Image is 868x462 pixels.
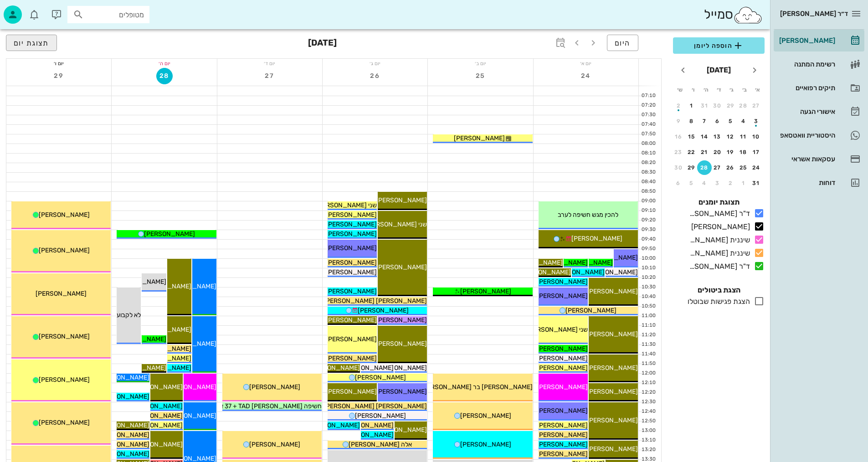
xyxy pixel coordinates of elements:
[537,450,588,458] span: [PERSON_NAME]
[749,180,764,186] div: 31
[639,255,657,262] div: 10:00
[6,35,57,51] button: תצוגת יום
[780,10,848,18] span: ד״ר [PERSON_NAME]
[309,364,360,372] span: [PERSON_NAME]
[326,230,377,238] span: [PERSON_NAME]
[460,412,511,420] span: [PERSON_NAME]
[710,149,725,155] div: 20
[326,335,377,343] span: [PERSON_NAME]
[680,40,757,51] span: הוספה ליומן
[639,188,657,195] div: 08:50
[749,133,764,140] div: 10
[537,431,588,439] span: [PERSON_NAME]
[671,129,686,144] button: 16
[749,149,764,155] div: 17
[51,68,67,84] button: 29
[157,72,172,80] span: 28
[639,322,657,329] div: 11:10
[671,133,686,140] div: 16
[537,278,588,286] span: [PERSON_NAME]
[639,178,657,186] div: 08:40
[749,176,764,190] button: 31
[749,160,764,175] button: 24
[639,303,657,310] div: 10:50
[39,419,90,426] span: [PERSON_NAME]
[673,285,765,296] h4: הצגת ביטולים
[723,98,738,113] button: 29
[774,101,864,123] a: אישורי הגעה
[710,164,725,171] div: 27
[358,307,409,314] span: [PERSON_NAME]
[565,307,616,314] span: [PERSON_NAME]
[639,121,657,128] div: 07:40
[752,82,764,98] th: א׳
[671,164,686,171] div: 30
[326,221,377,228] span: [PERSON_NAME]
[697,160,712,175] button: 28
[639,149,657,157] div: 08:10
[777,132,835,139] div: היסטוריית וואטסאפ
[376,340,427,348] span: [PERSON_NAME]
[132,421,183,429] span: [PERSON_NAME]
[686,248,750,259] div: שיננית [PERSON_NAME]
[703,61,734,79] button: [DATE]
[723,145,738,159] button: 19
[687,82,699,98] th: ו׳
[639,341,657,349] div: 11:30
[639,140,657,148] div: 08:00
[520,268,571,276] span: [PERSON_NAME]
[684,176,699,190] button: 5
[578,68,594,84] button: 24
[51,72,67,80] span: 29
[571,235,622,242] span: [PERSON_NAME]
[326,259,377,267] span: [PERSON_NAME]
[262,68,278,84] button: 27
[639,398,657,406] div: 12:30
[726,82,738,98] th: ג׳
[710,129,725,144] button: 13
[410,383,533,391] span: [PERSON_NAME] בר [PERSON_NAME] טוב
[710,103,725,109] div: 30
[697,103,712,109] div: 31
[537,441,588,448] span: [PERSON_NAME]
[587,388,638,395] span: [PERSON_NAME]
[554,268,605,276] span: [PERSON_NAME]
[671,180,686,186] div: 6
[686,208,750,219] div: ד"ר [PERSON_NAME]
[684,114,699,128] button: 8
[587,268,638,276] span: [PERSON_NAME]
[537,383,588,391] span: [PERSON_NAME]
[349,441,412,448] span: אלה [PERSON_NAME]
[673,197,765,208] h4: תצוגת יומנים
[774,124,864,146] a: היסטוריית וואטסאפ
[249,383,300,391] span: [PERSON_NAME]
[684,129,699,144] button: 15
[98,421,149,429] span: [PERSON_NAME]
[639,417,657,425] div: 12:50
[316,201,377,209] span: שני [PERSON_NAME]
[686,235,750,246] div: שיננית [PERSON_NAME]
[639,159,657,167] div: 08:20
[736,149,751,155] div: 18
[736,160,751,175] button: 25
[749,164,764,171] div: 24
[684,145,699,159] button: 22
[324,402,427,410] span: [PERSON_NAME] [PERSON_NAME]
[639,102,657,109] div: 07:20
[684,133,699,140] div: 15
[639,350,657,358] div: 11:40
[713,82,724,98] th: ד׳
[684,180,699,186] div: 5
[777,155,835,163] div: עסקאות אשראי
[697,98,712,113] button: 31
[697,118,712,124] div: 7
[723,118,738,124] div: 5
[688,221,750,232] div: [PERSON_NAME]
[639,274,657,282] div: 10:20
[639,379,657,387] div: 12:10
[39,376,90,384] span: [PERSON_NAME]
[639,207,657,215] div: 09:10
[587,416,638,424] span: [PERSON_NAME]
[473,72,489,80] span: 25
[639,446,657,454] div: 13:20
